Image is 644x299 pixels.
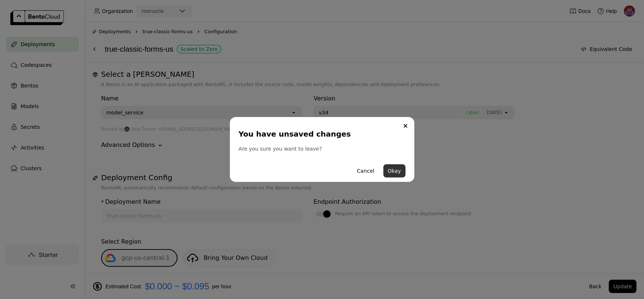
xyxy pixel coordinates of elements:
button: Okay [383,164,406,178]
div: You have unsaved changes [239,129,403,139]
button: Close [401,121,410,130]
div: Are you sure you want to leave? [239,145,406,152]
button: Cancel [352,164,379,178]
div: dialog [230,117,414,182]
